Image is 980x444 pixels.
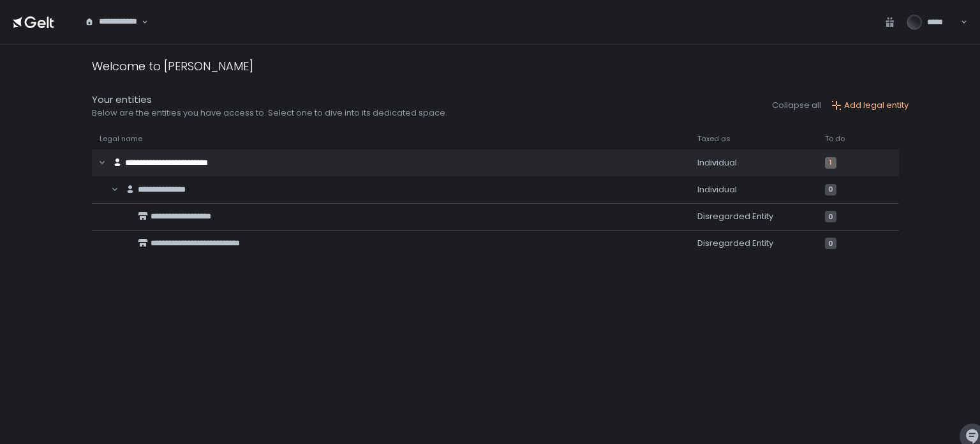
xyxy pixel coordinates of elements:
span: 0 [825,184,836,195]
div: Welcome to [PERSON_NAME] [92,57,253,75]
div: Your entities [92,93,447,107]
span: 0 [825,211,836,222]
span: Legal name [100,134,142,144]
span: To do [825,134,845,144]
div: Disregarded Entity [697,211,810,222]
div: Individual [697,157,810,169]
div: Individual [697,184,810,195]
button: Add legal entity [831,100,909,111]
span: 0 [825,238,836,249]
input: Search for option [85,27,140,40]
div: Disregarded Entity [697,238,810,249]
button: Collapse all [772,100,821,111]
div: Search for option [77,9,148,36]
span: 1 [825,157,836,169]
div: Below are the entities you have access to. Select one to dive into its dedicated space. [92,107,447,119]
span: Taxed as [697,134,731,144]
